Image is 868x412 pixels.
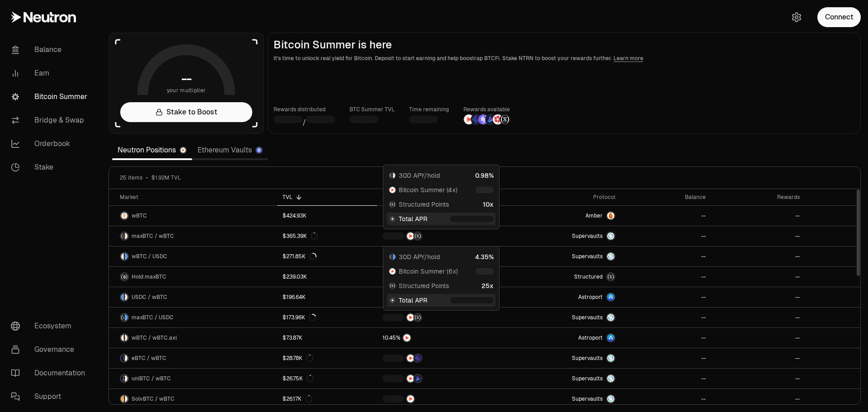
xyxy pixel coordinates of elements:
a: $73.87K [277,328,377,348]
span: Structured Points [399,281,449,290]
img: NTRN [407,232,414,240]
img: USDC Logo [125,314,128,321]
a: $26.17K [277,389,377,409]
img: wBTC Logo [121,212,128,219]
img: NTRN [464,114,474,124]
a: -- [711,308,806,327]
img: wBTC Logo [125,232,128,240]
span: Astroport [578,294,603,301]
img: Bedrock Diamonds [414,375,421,382]
a: SupervaultsSupervaults [503,348,621,368]
div: Rewards [717,194,800,201]
img: Supervaults [607,253,614,260]
img: Structured Points [389,201,396,208]
img: Structured Points [414,314,421,321]
p: Rewards distributed [274,105,335,114]
div: $271.85K [283,253,316,260]
span: 25 items [120,174,142,181]
div: Balance [626,194,706,201]
span: Supervaults [572,314,603,321]
img: Ethereum Logo [256,147,262,153]
a: -- [711,389,806,409]
a: NTRNStructured Points [377,267,503,287]
a: Bitcoin Summer [4,85,98,109]
a: wBTC LogowBTC [109,206,277,226]
a: Documentation [4,361,98,385]
span: wBTC / USDC [132,253,167,260]
span: 30D APY/hold [399,171,440,180]
span: uniBTC / wBTC [132,375,171,382]
a: wBTC LogoUSDC LogowBTC / USDC [109,246,277,266]
img: wBTC Logo [121,253,124,260]
a: -- [711,267,806,287]
img: wBTC Logo [125,395,128,403]
a: $26.75K [277,369,377,388]
span: Total APR [399,214,427,223]
img: Amber [607,212,614,219]
img: NTRN [407,355,414,362]
a: -- [711,369,806,388]
span: Structured Points [399,200,449,209]
img: NTRN [407,314,414,321]
a: Governance [4,338,98,361]
a: $271.85K [277,246,377,266]
span: Astroport [578,334,603,341]
a: NTRNEtherFi Points [377,348,503,368]
a: -- [621,287,711,307]
a: -- [621,246,711,266]
div: 10x [483,200,494,209]
img: Bedrock Diamonds [486,114,495,124]
a: NTRN [377,328,503,348]
span: Bitcoin Summer (6x) [399,267,458,276]
a: maxBTC LogoHold maxBTC [109,267,277,287]
a: -- [621,308,711,327]
a: $424.93K [277,206,377,226]
a: SolvBTC LogowBTC LogoSolvBTC / wBTC [109,389,277,409]
a: Bridge & Swap [4,109,98,132]
a: uniBTC LogowBTC LogouniBTC / wBTC [109,369,277,388]
img: USDC Logo [125,253,128,260]
img: wBTC Logo [393,172,396,179]
a: $239.03K [277,267,377,287]
a: -- [621,328,711,348]
img: wBTC.axl Logo [125,334,128,341]
a: $173.96K [277,308,377,327]
a: NTRN [377,246,503,266]
a: AmberAmber [503,206,621,226]
a: -- [621,369,711,388]
a: maxBTC LogowBTC LogomaxBTC / wBTC [109,226,277,246]
span: Supervaults [572,375,603,382]
img: NTRN [407,395,414,403]
img: Structured Points [414,232,421,240]
a: NTRN [377,389,503,409]
img: Supervaults [607,375,614,382]
a: Ethereum Vaults [192,141,268,159]
img: maxBTC [607,273,614,280]
a: -- [621,226,711,246]
a: -- [711,287,806,307]
a: -- [621,267,711,287]
img: wBTC Logo [125,355,128,362]
a: maxBTC LogoUSDC LogomaxBTC / USDC [109,308,277,327]
img: Structured Points [500,114,510,124]
button: NTRNBedrock Diamonds [382,374,497,383]
img: Structured Points [389,283,396,289]
a: Orderbook [4,132,98,156]
span: your multiplier [167,86,206,95]
img: Solv Points [478,114,488,124]
img: Mars Fragments [493,114,503,124]
div: $26.17K [283,395,312,403]
a: SupervaultsSupervaults [503,246,621,266]
a: -- [711,206,806,226]
span: Supervaults [572,232,603,240]
a: -- [711,348,806,368]
span: wBTC [132,212,147,219]
a: Stake to Boost [120,102,252,122]
div: $173.96K [283,314,316,321]
img: NTRN [407,375,414,382]
a: Stake [4,156,98,179]
a: -- [711,246,806,266]
img: maxBTC Logo [389,172,392,179]
a: Support [4,385,98,408]
a: -- [621,389,711,409]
